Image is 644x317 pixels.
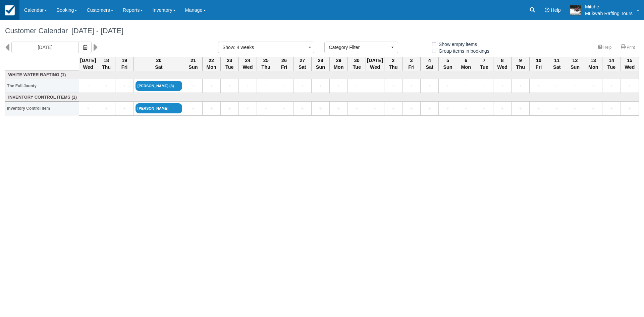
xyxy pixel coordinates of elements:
a: + [295,105,310,112]
a: + [240,105,255,112]
a: + [568,83,582,90]
a: + [117,83,131,90]
a: + [295,83,310,90]
a: + [586,105,600,112]
th: [DATE] Wed [366,57,384,71]
th: 4 Sat [421,57,439,71]
th: 15 Wed [621,57,639,71]
th: 24 Wed [238,57,257,71]
a: + [477,105,491,112]
a: + [331,83,346,90]
a: + [604,83,619,90]
a: [PERSON_NAME] (3) [136,81,182,91]
th: 22 Mon [202,57,220,71]
a: + [531,83,546,90]
a: + [440,105,455,112]
a: White Water Rafting (1) [7,72,77,78]
a: + [550,83,564,90]
span: : 4 weeks [234,45,254,50]
span: [DATE] - [DATE] [68,27,123,35]
a: + [604,105,619,112]
th: 5 Sun [439,57,457,71]
a: + [368,105,382,112]
th: 8 Wed [493,57,512,71]
a: + [586,83,600,90]
i: Help [545,8,549,12]
span: Show [222,45,234,50]
a: + [99,105,113,112]
a: + [222,83,237,90]
h1: Customer Calendar [5,27,639,35]
p: Mukwah Rafting Tours [585,10,633,17]
a: + [99,83,113,90]
a: + [386,83,400,90]
a: + [313,83,328,90]
a: + [331,105,346,112]
a: + [440,83,455,90]
a: + [277,105,291,112]
th: 23 Tue [220,57,238,71]
th: 20 Sat [133,57,184,71]
th: 27 Sat [293,57,311,71]
span: Help [551,7,561,13]
a: + [204,83,219,90]
th: 9 Thu [512,57,530,71]
th: 14 Tue [602,57,621,71]
th: 2 Thu [384,57,402,71]
th: 18 Thu [97,57,115,71]
a: + [240,83,255,90]
th: 28 Sun [311,57,329,71]
a: + [186,83,200,90]
a: + [186,105,200,112]
a: + [313,105,328,112]
button: Show: 4 weeks [218,42,314,53]
a: + [568,105,582,112]
a: + [350,105,364,112]
th: 7 Tue [475,57,493,71]
a: + [204,105,219,112]
img: checkfront-main-nav-mini-logo.png [5,5,15,15]
th: 13 Mon [584,57,602,71]
a: + [477,83,491,90]
a: Inventory Control Items (1) [7,94,77,101]
a: + [459,83,473,90]
span: Category Filter [329,44,389,51]
th: 6 Mon [457,57,475,71]
span: Group items in bookings [431,48,495,53]
a: + [513,105,528,112]
a: + [81,83,95,90]
p: Mitche [585,3,633,10]
a: [PERSON_NAME] [136,103,182,113]
label: Show empty items [431,39,481,49]
a: + [368,83,382,90]
a: + [495,83,509,90]
a: + [222,105,237,112]
a: + [386,105,400,112]
button: Category Filter [324,42,398,53]
th: 29 Mon [330,57,348,71]
th: 25 Thu [257,57,275,71]
label: Group items in bookings [431,46,494,56]
th: 10 Fri [530,57,548,71]
a: Print [617,43,639,52]
a: + [350,83,364,90]
a: + [422,105,437,112]
a: + [531,105,546,112]
a: + [495,105,509,112]
th: The Full Jaunty [5,79,79,93]
a: Help [594,43,616,52]
a: + [81,105,95,112]
th: [DATE] Wed [79,57,97,71]
th: 11 Sat [548,57,566,71]
a: + [277,83,291,90]
a: + [404,105,419,112]
a: + [259,83,273,90]
a: + [513,83,528,90]
a: + [623,105,637,112]
a: + [259,105,273,112]
a: + [459,105,473,112]
a: + [422,83,437,90]
a: + [550,105,564,112]
th: Inventory Control Item [5,102,79,115]
th: 30 Tue [348,57,366,71]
